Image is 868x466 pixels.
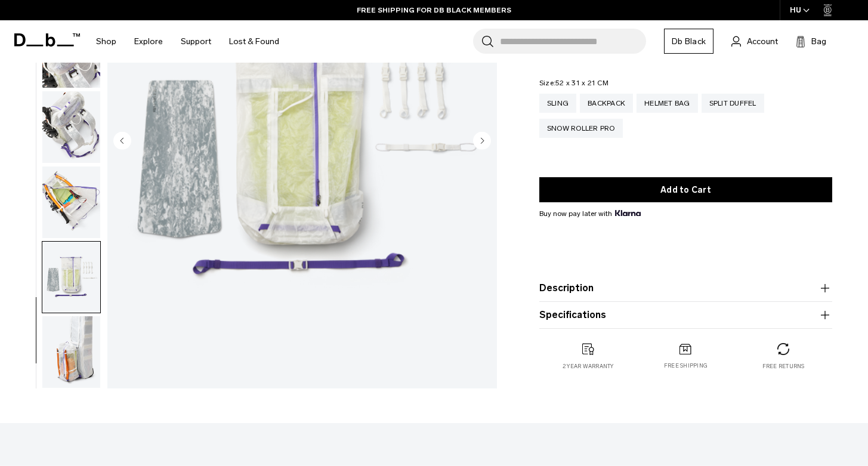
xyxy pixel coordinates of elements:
button: Next slide [473,132,491,152]
button: Bag [796,34,826,48]
button: Specifications [539,308,832,322]
a: Support [181,20,211,63]
legend: Size: [539,79,608,87]
a: Backpack [580,94,633,113]
nav: Main Navigation [87,20,288,63]
img: Weigh_Lighter_Backpack_25L_16.png [42,316,100,388]
a: Sling [539,94,576,113]
img: {"height" => 20, "alt" => "Klarna"} [615,210,641,216]
span: Account [747,35,778,48]
span: Bag [811,35,826,48]
button: Weigh_Lighter_Backpack_25L_14.png [42,166,101,239]
button: Add to Cart [539,177,832,202]
span: 52 x 31 x 21 CM [555,79,608,87]
button: Weigh_Lighter_Backpack_25L_15.png [42,241,101,314]
a: FREE SHIPPING FOR DB BLACK MEMBERS [357,5,511,16]
a: Explore [134,20,163,63]
a: Shop [96,20,116,63]
img: Weigh_Lighter_Backpack_25L_15.png [42,242,100,313]
a: Lost & Found [229,20,279,63]
button: Weigh_Lighter_Backpack_25L_13.png [42,91,101,163]
button: Description [539,281,832,295]
a: Account [731,34,778,48]
img: Weigh_Lighter_Backpack_25L_14.png [42,166,100,238]
button: Previous slide [113,132,131,152]
span: Buy now pay later with [539,208,641,219]
p: Free returns [762,362,805,371]
a: Helmet Bag [637,94,698,113]
a: Db Black [664,29,713,54]
a: Snow Roller Pro [539,119,623,138]
button: Weigh_Lighter_Backpack_25L_16.png [42,316,101,388]
p: 2 year warranty [563,362,614,371]
img: Weigh_Lighter_Backpack_25L_13.png [42,91,100,163]
a: Split Duffel [702,94,764,113]
p: Free shipping [664,362,708,371]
